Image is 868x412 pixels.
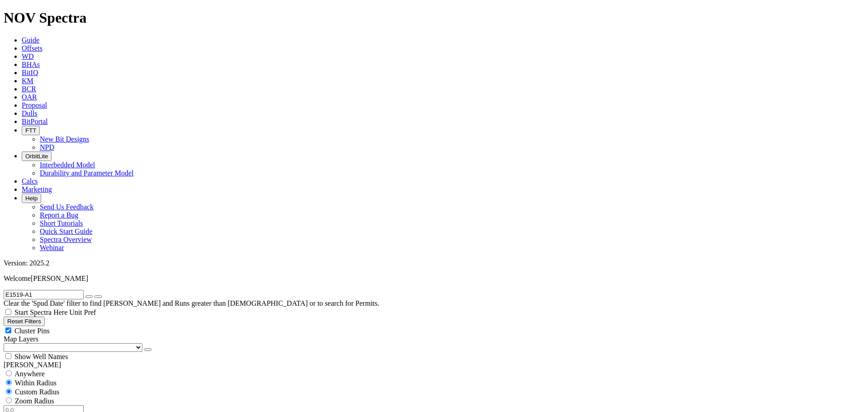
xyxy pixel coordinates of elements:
a: New Bit Designs [40,135,89,143]
a: BitIQ [22,69,38,76]
a: BHAs [22,61,40,68]
a: OAR [22,93,37,101]
span: Clear the 'Spud Date' filter to find [PERSON_NAME] and Runs greater than [DEMOGRAPHIC_DATA] or to... [4,299,379,307]
a: Guide [22,36,39,44]
a: Spectra Overview [40,236,92,243]
button: OrbitLite [22,152,52,161]
button: Help [22,194,41,203]
a: Dulls [22,109,38,117]
a: Webinar [40,244,64,251]
span: Show Well Names [14,353,68,360]
h1: NOV Spectra [4,9,864,26]
a: Offsets [22,44,42,52]
a: Report a Bug [40,211,78,219]
span: Start Spectra Here [14,308,67,316]
a: KM [22,77,33,85]
a: Durability and Parameter Model [40,169,134,177]
span: Anywhere [14,370,45,378]
div: [PERSON_NAME] [4,361,864,369]
span: Help [25,195,38,202]
a: Quick Start Guide [40,227,92,235]
a: BCR [22,85,36,93]
a: Proposal [22,101,47,109]
button: FTT [22,126,40,135]
a: Send Us Feedback [40,203,94,211]
a: BitPortal [22,118,48,125]
input: Start Spectra Here [5,309,11,315]
span: Zoom Radius [15,397,54,405]
span: Custom Radius [15,388,59,396]
a: Calcs [22,177,38,185]
span: Cluster Pins [14,327,50,335]
span: OrbitLite [25,153,48,160]
div: Version: 2025.2 [4,259,864,267]
a: Short Tutorials [40,219,83,227]
span: FTT [25,127,36,134]
a: Marketing [22,185,52,193]
a: WD [22,52,34,60]
p: Welcome [4,275,864,283]
span: Unit Pref [69,308,96,316]
a: NPD [40,143,54,151]
span: Map Layers [4,335,38,343]
button: Reset Filters [4,317,45,326]
span: Within Radius [15,379,57,387]
a: Interbedded Model [40,161,95,169]
span: [PERSON_NAME] [31,275,88,282]
input: Search [4,290,84,299]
